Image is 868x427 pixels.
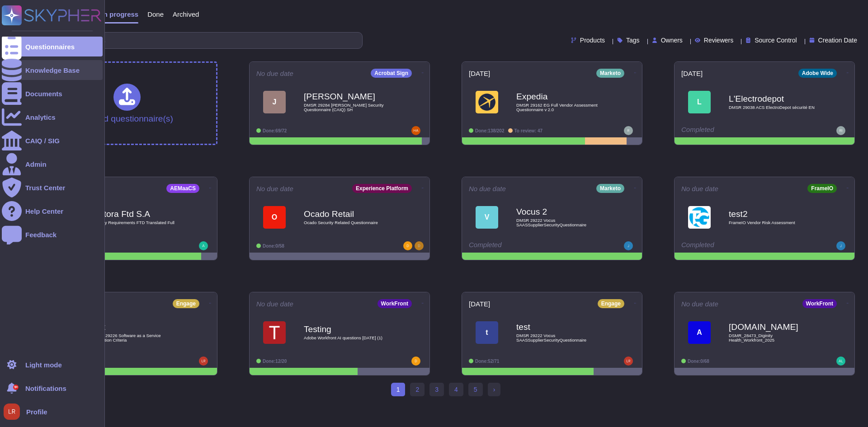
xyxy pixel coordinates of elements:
[263,128,287,133] span: Done: 69/72
[2,225,103,244] a: Feedback
[304,92,394,101] b: [PERSON_NAME]
[199,241,208,250] img: user
[256,300,293,307] span: No due date
[352,184,412,193] div: Experience Platform
[818,37,857,43] span: Creation Date
[514,128,543,133] span: To review: 47
[36,33,362,48] input: Search by keywords
[25,67,80,74] div: Knowledge Base
[304,221,394,225] span: Ocado Security Related Questionnaire
[729,94,819,103] b: L'Electrodepot
[263,244,284,249] span: Done: 0/58
[25,137,60,144] div: CAIQ / SIG
[516,103,607,112] span: DMSR 29162 EG Full Vendor Assessment Questionnaire v 2.0
[688,321,711,344] div: A
[469,185,506,192] span: No due date
[166,184,199,193] div: AEMaaCS
[729,105,819,110] span: DMSR 29038 ACS ElectroDepot sécurité EN
[681,241,792,250] div: Completed
[199,357,208,366] img: user
[516,92,607,101] b: Expedia
[836,126,845,135] img: user
[624,126,633,135] img: user
[476,91,498,113] img: Logo
[263,206,286,229] div: O
[2,84,103,103] a: Documents
[263,91,286,113] div: J
[26,408,47,415] span: Profile
[2,154,103,174] a: Admin
[836,357,845,366] img: user
[681,185,718,192] span: No due date
[516,218,607,227] span: DMSR 29222 Vocus SAASSupplierSecurityQuestionnaire
[2,178,103,197] a: Trust Center
[410,383,425,396] a: 2
[101,11,138,18] span: In progress
[411,357,420,366] img: user
[25,385,66,392] span: Notifications
[403,241,412,250] img: user
[807,184,837,193] div: FrameIO
[2,60,103,80] a: Knowledge Base
[802,299,837,308] div: WorkFront
[263,359,287,364] span: Done: 12/20
[836,241,845,250] img: user
[688,359,709,364] span: Done: 0/68
[681,300,718,307] span: No due date
[415,241,424,250] img: user
[704,37,733,43] span: Reviewers
[2,107,103,127] a: Analytics
[624,357,633,366] img: user
[729,221,819,225] span: FrameIO Vendor Risk Assessment
[304,210,394,218] b: Ocado Retail
[256,185,293,192] span: No due date
[688,91,711,113] div: L
[596,69,624,78] div: Marketo
[25,114,56,121] div: Analytics
[755,37,797,43] span: Source Control
[2,402,26,422] button: user
[468,383,483,396] a: 5
[2,201,103,221] a: Help Center
[688,206,711,229] img: Logo
[681,70,703,77] span: [DATE]
[391,383,406,396] span: 1
[147,11,164,18] span: Done
[476,206,498,229] div: V
[516,207,607,216] b: Vocus 2
[263,321,286,344] img: Logo
[25,43,75,50] div: Questionnaires
[377,299,412,308] div: WorkFront
[729,333,819,342] span: DSMR_28473_Diginity Health_Workfront_2025
[2,37,103,56] a: Questionnaires
[626,37,640,43] span: Tags
[580,37,605,43] span: Products
[25,231,57,238] div: Feedback
[173,299,199,308] div: Engage
[173,11,199,18] span: Archived
[624,241,633,250] img: user
[25,361,62,368] div: Light mode
[729,210,819,218] b: test2
[661,37,683,43] span: Owners
[91,210,182,218] b: Editora Ftd S.A
[469,300,490,307] span: [DATE]
[91,333,182,342] span: DMSR 29226 Software as a Service Evaluation Criteria
[91,221,182,225] span: Security Requirements FTD Translated Full
[25,208,63,215] div: Help Center
[25,90,62,97] div: Documents
[596,184,624,193] div: Marketo
[516,323,607,331] b: test
[371,69,412,78] div: Acrobat Sign
[304,103,394,112] span: DMSR 29284 [PERSON_NAME] Security Questionnaire (CAIQ) SH
[449,383,463,396] a: 4
[2,131,103,150] a: CAIQ / SIG
[681,126,792,135] div: Completed
[516,333,607,342] span: DMSR 29222 Vocus SAASSupplierSecurityQuestionnaire
[476,321,498,344] div: t
[91,323,182,331] b: test
[729,323,819,331] b: [DOMAIN_NAME]
[304,336,394,340] span: Adobe Workfront AI questions [DATE] (1)
[304,325,394,333] b: Testing
[475,128,505,133] span: Done: 138/202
